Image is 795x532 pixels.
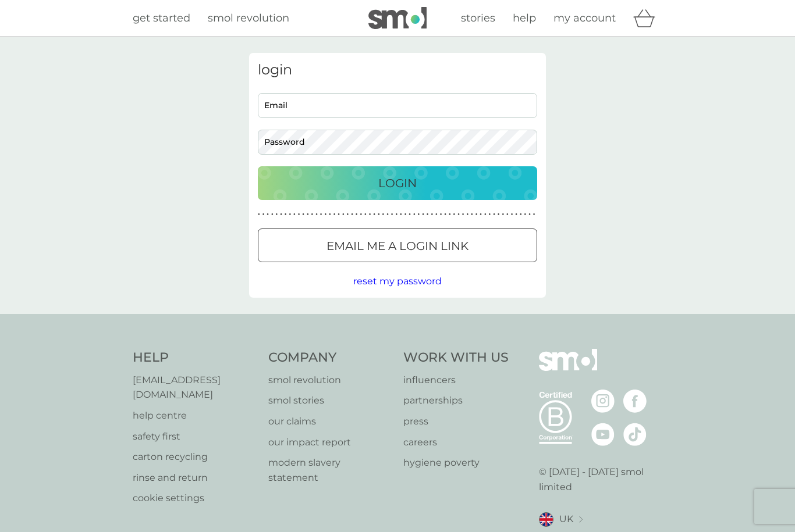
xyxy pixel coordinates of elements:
[268,455,392,485] a: modern slavery statement
[293,212,296,217] p: ●
[133,349,257,367] h4: Help
[440,212,442,217] p: ●
[461,12,495,24] span: stories
[271,212,274,217] p: ●
[427,212,429,217] p: ●
[453,212,456,217] p: ●
[258,62,537,78] h3: login
[360,212,362,217] p: ●
[461,10,495,27] a: stories
[591,390,615,413] img: visit the smol Instagram page
[364,212,367,217] p: ●
[539,512,553,527] img: UK flag
[267,212,269,217] p: ●
[553,12,616,24] span: my account
[403,435,509,450] a: careers
[418,212,420,217] p: ●
[591,423,615,446] img: visit the smol Youtube page
[268,393,392,408] a: smol stories
[409,212,411,217] p: ●
[315,212,318,217] p: ●
[311,212,314,217] p: ●
[268,435,392,450] a: our impact report
[369,212,371,217] p: ●
[268,373,392,388] a: smol revolution
[262,212,265,217] p: ●
[579,516,583,523] img: select a new location
[422,212,424,217] p: ●
[353,276,442,287] span: reset my password
[480,212,482,217] p: ●
[133,449,257,465] a: carton recycling
[489,212,491,217] p: ●
[528,212,531,217] p: ●
[353,274,442,289] button: reset my password
[378,212,380,217] p: ●
[502,212,504,217] p: ●
[404,212,407,217] p: ●
[351,212,353,217] p: ●
[133,491,257,506] a: cookie settings
[133,470,257,485] a: rinse and return
[298,212,300,217] p: ●
[623,423,647,446] img: visit the smol Tiktok page
[553,10,616,27] a: my account
[133,10,190,27] a: get started
[515,212,517,217] p: ●
[258,212,260,217] p: ●
[258,228,537,262] button: Email me a login link
[633,6,662,30] div: basket
[513,12,536,24] span: help
[539,465,663,494] p: © [DATE] - [DATE] smol limited
[475,212,478,217] p: ●
[493,212,495,217] p: ●
[400,212,402,217] p: ●
[524,212,527,217] p: ●
[413,212,416,217] p: ●
[449,212,451,217] p: ●
[133,373,257,402] a: [EMAIL_ADDRESS][DOMAIN_NAME]
[559,512,573,527] span: UK
[324,212,326,217] p: ●
[471,212,473,217] p: ●
[133,429,257,444] a: safety first
[378,174,417,192] p: Login
[208,10,289,27] a: smol revolution
[133,12,190,24] span: get started
[326,237,469,255] p: Email me a login link
[395,212,397,217] p: ●
[513,10,536,27] a: help
[520,212,522,217] p: ●
[466,212,469,217] p: ●
[268,349,392,367] h4: Company
[403,414,509,429] a: press
[403,373,509,388] a: influencers
[268,414,392,429] a: our claims
[333,212,336,217] p: ●
[457,212,460,217] p: ●
[276,212,278,217] p: ●
[289,212,291,217] p: ●
[444,212,446,217] p: ●
[342,212,345,217] p: ●
[347,212,349,217] p: ●
[431,212,433,217] p: ●
[133,408,257,423] a: help centre
[435,212,438,217] p: ●
[403,393,509,408] a: partnerships
[403,455,509,470] a: hygiene poverty
[258,166,537,200] button: Login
